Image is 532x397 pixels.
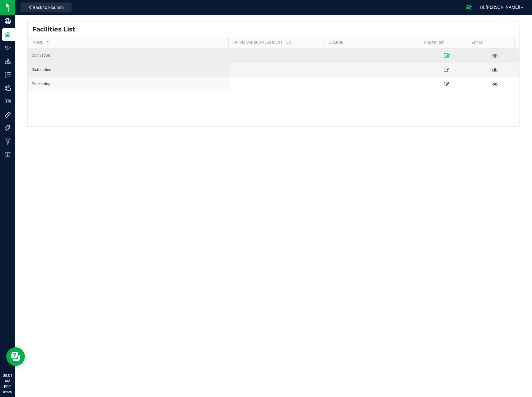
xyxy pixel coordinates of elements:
inline-svg: Configuration [5,45,11,51]
span: Back to Flourish [33,5,64,10]
div: Cultivation [32,53,226,58]
inline-svg: Users [5,85,11,91]
inline-svg: User Roles [5,98,11,105]
inline-svg: Facilities [5,31,11,38]
a: Universal Business Identifier [233,40,321,45]
inline-svg: Integrations [5,112,11,118]
div: Distribution [32,67,226,73]
div: Processing [32,81,226,87]
iframe: Resource center [6,347,25,366]
p: 09/25 [3,390,12,394]
inline-svg: Tags [5,125,11,131]
a: Name [33,40,226,45]
inline-svg: Company [5,18,11,24]
inline-svg: Billing [5,152,11,158]
inline-svg: Distribution [5,58,11,64]
span: Facilities List [32,25,75,34]
span: Hi, [PERSON_NAME]! [480,5,520,10]
inline-svg: Manufacturing [5,138,11,145]
a: License [329,40,417,45]
inline-svg: Inventory [5,72,11,78]
span: Open Ecommerce Menu [462,1,476,13]
th: Configure [419,37,467,49]
th: Areas [467,37,514,49]
button: Back to Flourish [21,2,72,12]
p: 08:01 AM EDT [3,373,12,390]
